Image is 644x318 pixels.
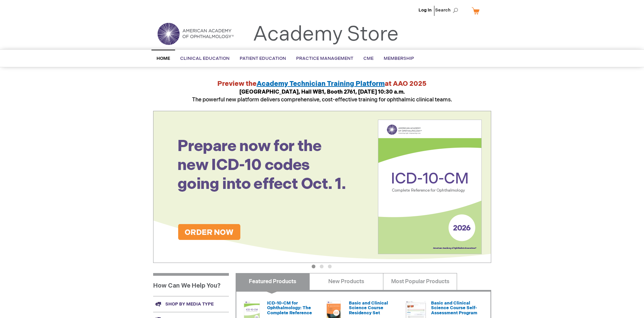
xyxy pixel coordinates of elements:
[309,273,383,290] a: New Products
[153,273,229,296] h1: How Can We Help You?
[217,80,427,88] strong: Preview the at AAO 2025
[192,89,452,103] span: The powerful new platform delivers comprehensive, cost-effective training for ophthalmic clinical...
[328,265,332,268] button: 3 of 3
[349,300,388,316] a: Basic and Clinical Science Course Residency Set
[236,273,310,290] a: Featured Products
[253,22,399,47] a: Academy Store
[240,56,286,61] span: Patient Education
[180,56,230,61] span: Clinical Education
[153,296,229,312] a: Shop by media type
[419,7,432,13] a: Log In
[267,300,312,316] a: ICD-10-CM for Ophthalmology: The Complete Reference
[383,273,457,290] a: Most Popular Products
[296,56,353,61] span: Practice Management
[239,89,405,95] strong: [GEOGRAPHIC_DATA], Hall WB1, Booth 2761, [DATE] 10:30 a.m.
[363,56,374,61] span: CME
[320,265,324,268] button: 2 of 3
[312,265,315,268] button: 1 of 3
[257,80,385,88] a: Academy Technician Training Platform
[384,56,414,61] span: Membership
[435,3,461,17] span: Search
[157,56,170,61] span: Home
[431,300,477,316] a: Basic and Clinical Science Course Self-Assessment Program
